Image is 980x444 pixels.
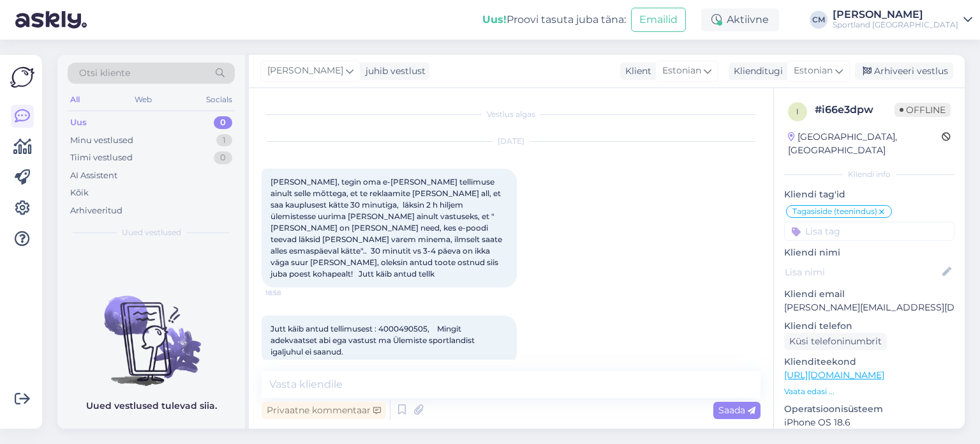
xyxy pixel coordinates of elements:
[833,10,972,30] a: [PERSON_NAME]Sportland [GEOGRAPHIC_DATA]
[662,64,701,78] span: Estonian
[631,8,686,32] button: Emailid
[271,177,504,279] span: [PERSON_NAME], tegin oma e-[PERSON_NAME] tellimuse ainult selle mõttega, et te reklaamite [PERSON...
[796,107,799,116] span: i
[262,109,761,120] div: Vestlus algas
[79,66,130,80] span: Otsi kliente
[784,287,954,301] p: Kliendi email
[57,273,245,388] img: No chats
[784,246,954,259] p: Kliendi nimi
[784,222,954,241] input: Lisa tag
[482,13,507,26] b: Uus!
[785,265,940,279] input: Lisa nimi
[784,333,887,350] div: Küsi telefoninumbrit
[214,151,232,164] div: 0
[718,404,755,416] span: Saada
[729,65,783,78] div: Klienditugi
[788,130,942,157] div: [GEOGRAPHIC_DATA], [GEOGRAPHIC_DATA]
[132,91,154,108] div: Web
[784,319,954,333] p: Kliendi telefon
[262,135,761,147] div: [DATE]
[204,91,235,108] div: Socials
[855,63,953,80] div: Arhiveeri vestlus
[810,11,828,29] div: CM
[784,169,954,180] div: Kliendi info
[70,204,122,217] div: Arhiveeritud
[833,20,958,30] div: Sportland [GEOGRAPHIC_DATA]
[895,103,951,117] span: Offline
[70,169,117,182] div: AI Assistent
[482,12,626,27] div: Proovi tasuta juba täna:
[784,416,954,429] p: iPhone OS 18.6
[784,369,884,381] a: [URL][DOMAIN_NAME]
[271,324,477,356] span: Jutt käib antud tellimusest : 4000490505, Mingit adekvaatset abi ega vastust ma Ülemiste sportlan...
[68,91,82,108] div: All
[70,151,133,164] div: Tiimi vestlused
[784,402,954,416] p: Operatsioonisüsteem
[833,10,958,20] div: [PERSON_NAME]
[122,227,181,238] span: Uued vestlused
[360,65,426,78] div: juhib vestlust
[784,355,954,369] p: Klienditeekond
[70,116,87,129] div: Uus
[70,187,89,199] div: Kõik
[265,288,313,298] span: 18:58
[10,65,34,89] img: Askly Logo
[216,134,232,147] div: 1
[214,116,232,129] div: 0
[86,399,217,413] p: Uued vestlused tulevad siia.
[784,188,954,201] p: Kliendi tag'id
[267,64,343,78] span: [PERSON_NAME]
[701,8,779,31] div: Aktiivne
[815,102,895,118] div: # i66e3dpw
[784,386,954,397] p: Vaata edasi ...
[262,402,386,419] div: Privaatne kommentaar
[792,208,877,215] span: Tagasiside (teenindus)
[794,64,833,78] span: Estonian
[70,134,133,147] div: Minu vestlused
[620,65,651,78] div: Klient
[784,301,954,314] p: [PERSON_NAME][EMAIL_ADDRESS][DOMAIN_NAME]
